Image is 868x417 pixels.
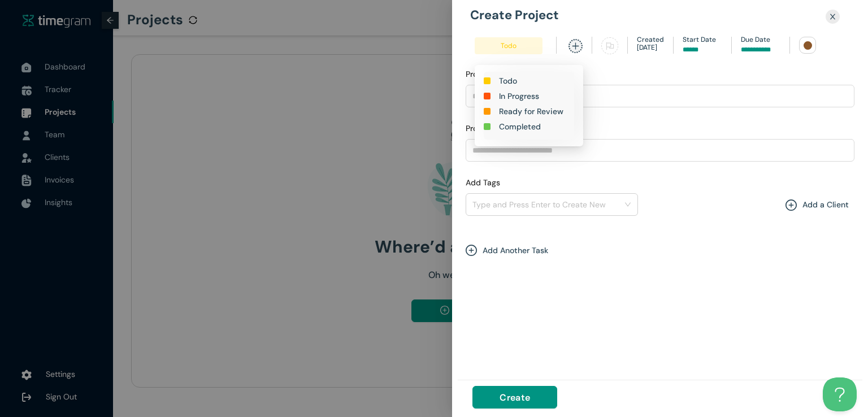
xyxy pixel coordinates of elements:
h1: Due Date [741,37,780,42]
span: plus-circle [785,199,802,211]
input: Project Description [466,139,854,162]
h1: Add Another Task [483,244,548,257]
h1: Start Date [683,37,722,42]
iframe: Toggle Customer Support [823,377,857,411]
span: plus-circle [466,245,483,256]
h1: Add a Client [802,198,849,211]
input: Add Tags [472,198,475,211]
button: Create [472,386,557,409]
span: Create [500,390,530,405]
span: Todo [475,37,542,54]
h1: Ready for Review [499,105,563,118]
input: Project Name [466,85,854,107]
button: Close [822,9,843,24]
label: Project Name [466,68,517,80]
h1: In Progress [499,90,539,102]
div: plus-circleAdd Another Task [466,244,548,257]
h1: Todo [499,75,517,87]
span: flag [601,37,618,54]
label: Add Tags [466,177,500,189]
h1: [DATE] [637,42,664,53]
h1: Created [637,37,664,42]
span: close [829,13,836,20]
div: plus-circleAdd a Client [785,198,849,215]
h1: Create Project [470,9,850,21]
span: plus [568,39,583,53]
label: Project Description [466,123,538,134]
h1: Completed [499,120,541,133]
